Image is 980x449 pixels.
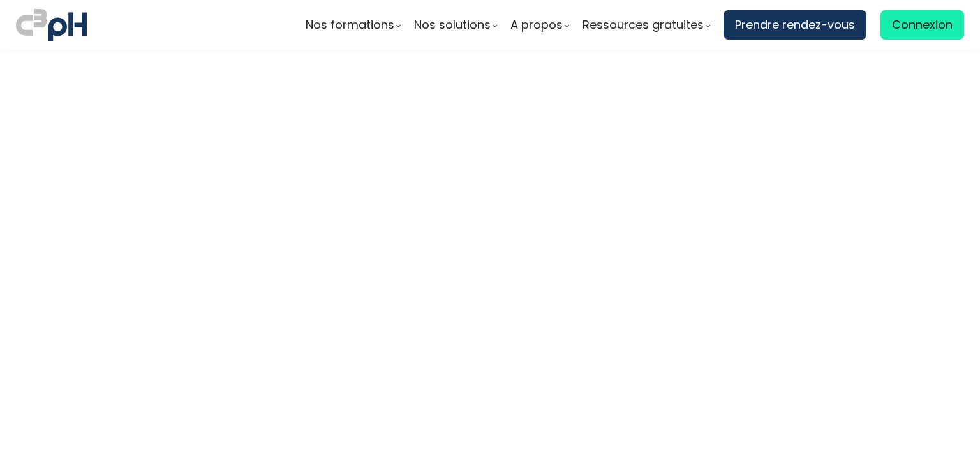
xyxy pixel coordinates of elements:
[735,15,855,34] span: Prendre rendez-vous
[16,6,87,43] img: logo C3PH
[583,15,704,34] span: Ressources gratuites
[880,10,964,40] a: Connexion
[724,10,866,40] a: Prendre rendez-vous
[510,15,563,34] span: A propos
[414,15,491,34] span: Nos solutions
[892,15,953,34] span: Connexion
[306,15,394,34] span: Nos formations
